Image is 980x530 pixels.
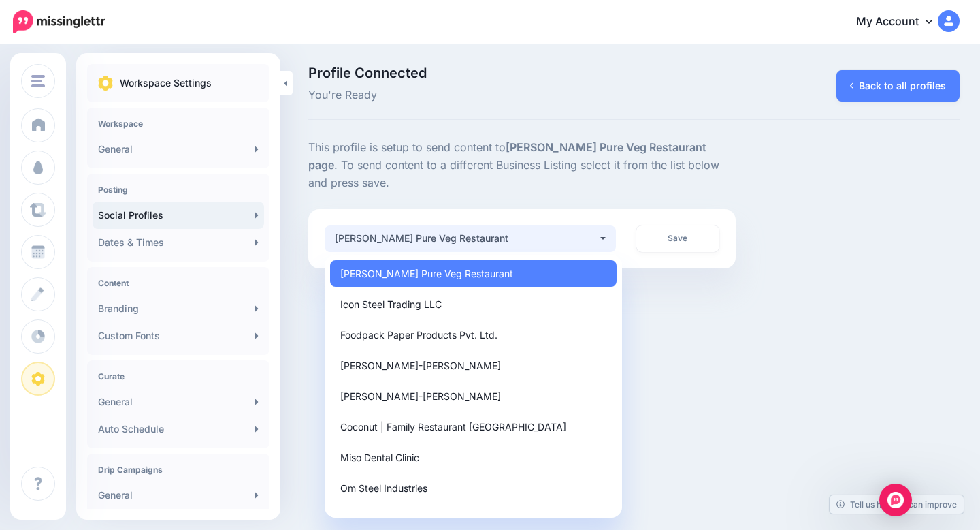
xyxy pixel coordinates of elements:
a: Social Profiles [93,202,264,229]
div: v 4.0.25 [38,22,67,33]
h4: Workspace [98,119,259,129]
a: Tell us how we can improve [830,495,964,514]
a: General [93,482,264,509]
h4: Content [98,278,259,288]
span: Om Steel Industries [340,480,427,496]
a: General [93,388,264,416]
img: website_grey.svg [22,35,33,46]
h4: Curate [98,371,259,381]
h4: Posting [98,185,259,195]
a: Save [636,225,720,252]
a: Back to all profiles [836,70,960,102]
img: Missinglettr [13,10,105,33]
a: Dates & Times [93,229,264,256]
button: Govinda Pure Veg Restaurant [325,225,616,252]
span: [PERSON_NAME]-[PERSON_NAME] [340,357,501,373]
p: This profile is setup to send content to . To send content to a different Business Listing select... [308,139,736,192]
a: Branding [93,295,264,322]
a: General [93,136,264,163]
img: logo_orange.svg [22,22,33,33]
img: menu.png [31,75,45,87]
span: [PERSON_NAME] steel [340,510,442,527]
span: You're Ready [308,87,736,104]
img: tab_keywords_by_traffic_grey.svg [137,79,148,90]
span: Icon Steel Trading LLC [340,296,442,312]
img: tab_domain_overview_orange.svg [39,79,50,90]
b: [PERSON_NAME] Pure Veg Restaurant page [308,140,706,172]
img: settings.png [98,76,113,91]
p: Workspace Settings [120,75,212,91]
span: Foodpack Paper Products Pvt. Ltd. [340,326,497,343]
div: [PERSON_NAME] Pure Veg Restaurant [335,230,598,247]
a: Custom Fonts [93,322,264,349]
div: Open Intercom Messenger [879,484,912,516]
span: [PERSON_NAME]-[PERSON_NAME] [340,388,501,404]
span: Profile Connected [308,66,736,80]
div: Keywords by Traffic [152,80,225,89]
a: My Account [843,5,960,39]
span: Miso Dental Clinic [340,449,419,465]
h4: Drip Campaigns [98,465,259,475]
div: Domain Overview [54,80,122,89]
a: Auto Schedule [93,416,264,443]
div: Domain: [DOMAIN_NAME] [35,35,150,46]
span: [PERSON_NAME] Pure Veg Restaurant [340,265,513,281]
span: Coconut | Family Restaurant [GEOGRAPHIC_DATA] [340,418,566,435]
